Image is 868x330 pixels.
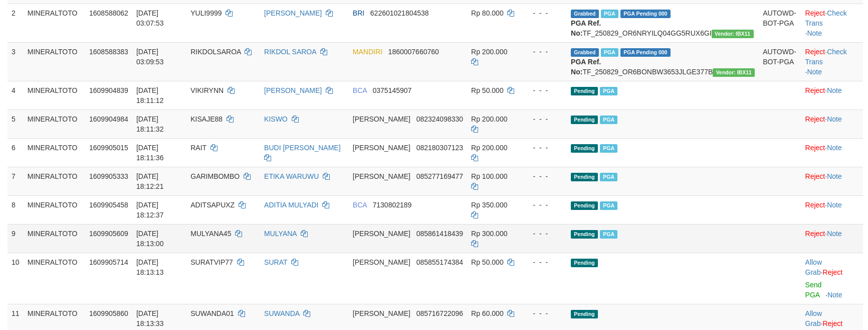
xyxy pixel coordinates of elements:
span: [DATE] 18:12:21 [136,172,164,190]
span: PGA Pending [620,10,671,18]
td: TF_250829_OR6BONBW3653JLGE377B [567,42,759,81]
span: SURATVIP77 [190,258,233,266]
a: MULYANA [264,230,297,238]
span: 1609905609 [89,230,128,238]
span: Marked by bylanggota2 [601,10,618,18]
a: Reject [805,201,825,209]
a: KISWO [264,115,288,123]
td: · [801,109,863,138]
span: [PERSON_NAME] [353,115,410,123]
div: - - - [525,308,563,318]
td: MINERALTOTO [24,195,85,224]
a: Reject [823,268,843,276]
a: Reject [805,172,825,180]
span: Marked by bylanggota2 [600,87,617,95]
span: Marked by bylanggota2 [601,48,618,57]
a: ETIKA WARUWU [264,172,319,180]
span: Marked by bylanggota2 [600,230,617,239]
span: Copy 622601021804538 to clipboard [370,9,429,17]
td: 10 [8,253,24,304]
div: - - - [525,229,563,239]
a: Note [807,68,822,76]
span: Grabbed [571,10,599,18]
span: 1609905860 [89,309,128,317]
div: - - - [525,143,563,153]
span: KISAJE88 [190,115,223,123]
span: [DATE] 18:13:00 [136,230,164,248]
span: [PERSON_NAME] [353,309,410,317]
span: [DATE] 18:13:33 [136,309,164,327]
a: Note [827,230,842,238]
span: Marked by bylanggota2 [600,173,617,181]
span: Pending [571,259,598,267]
td: AUTOWD-BOT-PGA [759,4,801,42]
a: Note [827,172,842,180]
b: PGA Ref. No: [571,19,601,37]
span: Copy 085861418439 to clipboard [416,230,463,238]
span: Marked by bylanggota2 [600,116,617,124]
span: Rp 300.000 [471,230,507,238]
td: MINERALTOTO [24,42,85,81]
a: [PERSON_NAME] [264,86,322,94]
span: [PERSON_NAME] [353,144,410,152]
a: Reject [805,230,825,238]
span: Pending [571,144,598,153]
td: · [801,253,863,304]
span: Rp 200.000 [471,115,507,123]
span: [DATE] 18:12:37 [136,201,164,219]
span: BRI [353,9,364,17]
td: MINERALTOTO [24,224,85,253]
a: [PERSON_NAME] [264,9,322,17]
td: · [801,81,863,109]
td: 6 [8,138,24,167]
span: Copy 082180307123 to clipboard [416,144,463,152]
span: Marked by bylanggota2 [600,201,617,210]
span: [DATE] 03:07:53 [136,9,164,27]
span: MANDIRI [353,48,382,56]
td: AUTOWD-BOT-PGA [759,42,801,81]
td: 8 [8,195,24,224]
span: 1608588062 [89,9,128,17]
span: 1609905458 [89,201,128,209]
span: SUWANDA01 [190,309,234,317]
span: Copy 085716722096 to clipboard [416,309,463,317]
span: Rp 80.000 [471,9,504,17]
a: Check Trans [805,9,847,27]
a: Reject [805,115,825,123]
a: Reject [805,144,825,152]
span: [PERSON_NAME] [353,258,410,266]
a: Reject [823,319,843,327]
span: 1609904839 [89,86,128,94]
span: Rp 100.000 [471,172,507,180]
span: Pending [571,116,598,124]
a: Note [827,201,842,209]
div: - - - [525,8,563,18]
span: 1609905015 [89,144,128,152]
span: 1608588383 [89,48,128,56]
span: Rp 50.000 [471,258,504,266]
td: 9 [8,224,24,253]
span: 1609905714 [89,258,128,266]
span: VIKIRYNN [190,86,224,94]
span: Rp 350.000 [471,201,507,209]
b: PGA Ref. No: [571,58,601,76]
span: MULYANA45 [190,230,231,238]
span: Copy 0375145907 to clipboard [373,86,412,94]
span: [DATE] 03:09:53 [136,48,164,66]
span: Vendor URL: https://order6.1velocity.biz [713,68,755,77]
span: Copy 085855174384 to clipboard [416,258,463,266]
span: ADITSAPUXZ [190,201,235,209]
a: Note [827,86,842,94]
span: Pending [571,87,598,95]
span: Grabbed [571,48,599,57]
span: RAIT [190,144,206,152]
span: Pending [571,310,598,318]
span: BCA [353,201,367,209]
td: · · [801,42,863,81]
span: [PERSON_NAME] [353,172,410,180]
a: RIKDOL SAROA [264,48,316,56]
span: [DATE] 18:11:12 [136,86,164,104]
td: MINERALTOTO [24,4,85,42]
td: MINERALTOTO [24,253,85,304]
a: Check Trans [805,48,847,66]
